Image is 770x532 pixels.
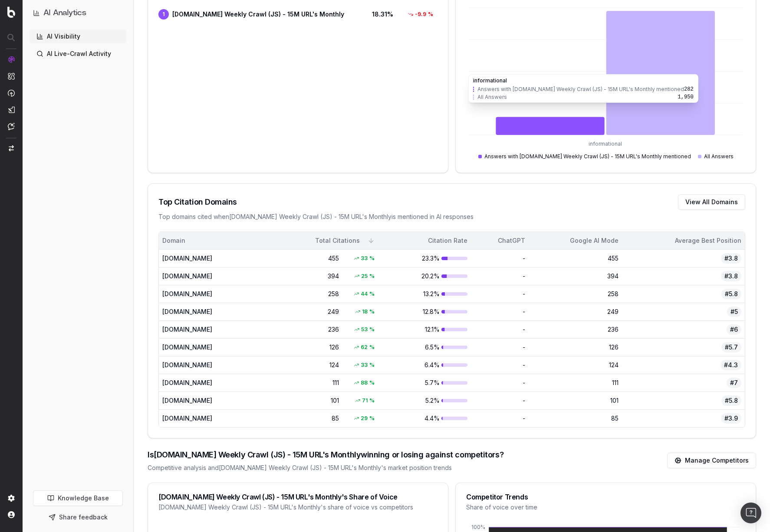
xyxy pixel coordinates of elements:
[158,212,745,221] div: Top domains cited when [DOMAIN_NAME] Weekly Crawl (JS) - 15M URL's Monthly is mentioned in AI res...
[386,325,468,334] div: 12.1%
[33,509,123,525] button: Share feedback
[625,236,741,245] div: Average Best Position
[532,396,619,405] div: 101
[532,290,619,298] div: 258
[309,343,339,352] div: 126
[349,343,379,352] div: 62
[309,307,339,316] div: 249
[9,145,14,151] img: Switch project
[43,7,86,19] h1: AI Analytics
[7,7,15,18] img: Botify logo
[532,236,619,245] div: Google AI Mode
[386,379,468,387] div: 5.7%
[474,272,525,281] div: -
[721,289,741,299] span: #5.8
[172,10,344,19] span: [DOMAIN_NAME] Weekly Crawl (JS) - 15M URL's Monthly
[258,236,360,245] div: Total Citations
[532,325,619,334] div: 236
[474,290,525,298] div: -
[727,307,741,317] span: #5
[8,72,15,80] img: Intelligence
[369,415,375,422] span: %
[474,236,525,245] div: ChatGPT
[478,153,691,160] div: Answers with [DOMAIN_NAME] Weekly Crawl (JS) - 15M URL's Monthly mentioned
[33,490,123,506] a: Knowledge Base
[474,254,525,263] div: -
[386,361,468,369] div: 6.4%
[428,11,433,18] span: %
[158,493,438,500] div: [DOMAIN_NAME] Weekly Crawl (JS) - 15M URL's Monthly's Share of Voice
[386,307,468,316] div: 12.8%
[162,396,251,405] div: [DOMAIN_NAME]
[369,397,375,404] span: %
[727,324,741,335] span: #6
[351,396,379,405] div: 71
[721,271,741,281] span: #3.8
[474,361,525,369] div: -
[148,463,503,472] div: Competitive analysis and [DOMAIN_NAME] Weekly Crawl (JS) - 15M URL's Monthly 's market position t...
[474,325,525,334] div: -
[349,414,379,423] div: 29
[162,325,251,334] div: [DOMAIN_NAME]
[466,503,745,512] div: Share of voice over time
[8,106,15,113] img: Studio
[309,290,339,298] div: 258
[309,414,339,423] div: 85
[309,254,339,263] div: 455
[350,272,379,281] div: 25
[721,342,741,352] span: #5.7
[532,361,619,369] div: 124
[349,254,379,263] div: 33
[474,414,525,423] div: -
[740,503,761,523] div: Open Intercom Messenger
[369,362,375,369] span: %
[162,343,251,352] div: [DOMAIN_NAME]
[162,290,251,298] div: [DOMAIN_NAME]
[532,379,619,387] div: 111
[309,272,339,281] div: 394
[532,272,619,281] div: 394
[369,273,375,280] span: %
[309,379,339,387] div: 111
[350,325,379,334] div: 53
[30,47,126,61] a: AI Live-Crawl Activity
[162,254,251,263] div: [DOMAIN_NAME]
[721,413,741,424] span: #3.9
[8,495,15,502] img: Setting
[474,379,525,387] div: -
[386,272,468,281] div: 20.2%
[474,307,525,316] div: -
[369,255,375,262] span: %
[8,56,15,63] img: Analytics
[386,290,468,298] div: 13.2%
[678,194,745,210] button: View All Domains
[349,361,379,369] div: 33
[349,379,379,387] div: 88
[386,414,468,423] div: 4.4%
[369,290,375,297] span: %
[162,379,251,387] div: [DOMAIN_NAME]
[386,236,468,245] div: Citation Rate
[667,453,756,468] a: Manage Competitors
[158,503,438,512] div: [DOMAIN_NAME] Weekly Crawl (JS) - 15M URL's Monthly's share of voice vs competitors
[30,29,126,43] a: AI Visibility
[158,196,237,208] div: Top Citation Domains
[721,395,741,406] span: #5.8
[148,449,503,461] div: Is [DOMAIN_NAME] Weekly Crawl (JS) - 15M URL's Monthly winning or losing against competitors?
[589,140,622,147] tspan: informational
[721,360,741,370] span: #4.3
[386,396,468,405] div: 5.2%
[309,396,339,405] div: 101
[369,308,375,315] span: %
[351,307,379,316] div: 18
[162,307,251,316] div: [DOMAIN_NAME]
[404,10,438,19] div: -9.9
[162,361,251,369] div: [DOMAIN_NAME]
[532,254,619,263] div: 455
[349,290,379,298] div: 44
[33,7,123,19] button: AI Analytics
[532,307,619,316] div: 249
[532,343,619,352] div: 126
[8,123,15,130] img: Assist
[8,511,15,518] img: My account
